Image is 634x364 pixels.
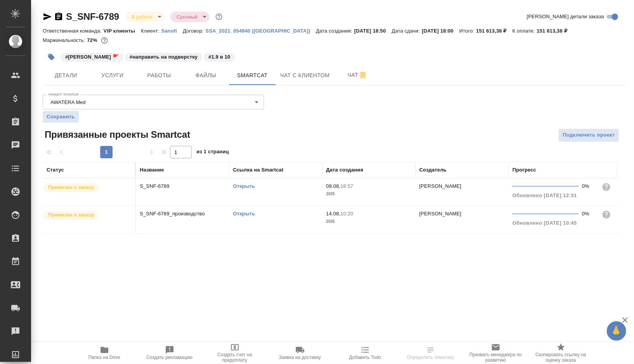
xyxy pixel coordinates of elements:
[392,28,422,34] p: Дата сдачи:
[326,190,412,198] p: 2025
[48,184,94,191] p: Привязан к заказу
[468,352,524,363] span: Призвать менеджера по развитию
[333,342,398,364] button: Добавить Todo
[339,70,376,80] span: Чат
[340,183,353,189] p: 18:57
[187,71,224,80] span: Файлы
[60,53,124,60] span: Оля Дмитриева 🚩
[203,53,236,60] span: 1.9 в 10
[124,53,203,60] span: направить на подверстку
[48,99,88,106] button: AWATERA Med
[528,342,594,364] button: Скопировать ссылку на оценку заказа
[512,166,536,174] div: Прогресс
[398,342,463,364] button: Определить тематику
[407,355,454,360] span: Определить тематику
[326,166,363,174] div: Дата создания
[43,95,264,109] div: AWATERA Med
[205,28,316,34] p: SSA_2021_054940 ([GEOGRAPHIC_DATA])
[47,113,75,121] span: Сохранить
[140,166,164,174] div: Название
[146,355,193,360] span: Создать рекламацию
[280,71,330,80] span: Чат с клиентом
[233,211,255,217] a: Открыть
[267,342,333,364] button: Заявка на доставку
[174,14,200,20] button: Срочный
[607,321,626,341] button: 🙏
[533,352,589,363] span: Скопировать ссылку на оценку заказа
[47,71,85,80] span: Детали
[104,28,141,34] p: VIP клиенты
[140,182,225,190] p: S_SNF-6789
[47,166,64,174] div: Статус
[99,35,109,45] button: 35333.87 RUB;
[129,14,155,20] button: В работе
[196,147,229,158] span: из 1 страниц
[48,211,94,219] p: Привязан к заказу
[130,53,198,61] p: #направить на подверстку
[137,342,202,364] button: Создать рекламацию
[205,27,316,34] a: SSA_2021_054940 ([GEOGRAPHIC_DATA])
[233,166,283,174] div: Ссылка на Smartcat
[563,131,615,140] span: Подключить проект
[326,218,412,225] p: 2025
[94,71,131,80] span: Услуги
[354,28,392,34] p: [DATE] 18:50
[140,210,225,218] p: S_SNF-6789_производство
[87,37,99,43] p: 72%
[66,11,119,22] a: S_SNF-6789
[459,28,476,34] p: Итого:
[207,352,263,363] span: Создать счет на предоплату
[358,71,368,80] svg: Отписаться
[610,323,623,339] span: 🙏
[419,183,462,189] p: [PERSON_NAME]
[316,28,354,34] p: Дата создания:
[43,128,190,141] span: Привязанные проекты Smartcat
[141,71,178,80] span: Работы
[54,12,63,21] button: Скопировать ссылку
[208,53,230,61] p: #1.9 в 10
[419,166,446,174] div: Создатель
[170,12,209,22] div: В работе
[349,355,381,360] span: Добавить Todo
[43,12,52,21] button: Скопировать ссылку для ЯМессенджера
[43,28,104,34] p: Ответственная команда:
[183,28,206,34] p: Договор:
[141,28,161,34] p: Клиент:
[234,71,271,80] span: Smartcat
[202,342,267,364] button: Создать счет на предоплату
[233,183,255,189] a: Открыть
[89,355,120,360] span: Папка на Drive
[419,211,462,217] p: [PERSON_NAME]
[582,210,596,218] div: 0%
[422,28,459,34] p: [DATE] 18:00
[43,111,79,123] button: Сохранить
[125,12,164,22] div: В работе
[476,28,512,34] p: 151 613,38 ₽
[512,220,577,226] span: Обновлено [DATE] 10:45
[463,342,528,364] button: Призвать менеджера по развитию
[326,183,340,189] p: 08.08,
[161,27,183,34] a: Sanofi
[326,211,340,217] p: 14.08,
[279,355,321,360] span: Заявка на доставку
[527,13,604,21] span: [PERSON_NAME] детали заказа
[161,28,183,34] p: Sanofi
[512,28,537,34] p: К оплате:
[537,28,573,34] p: 151 613,38 ₽
[558,128,619,142] button: Подключить проект
[43,37,87,43] p: Маржинальность:
[340,211,353,217] p: 10:20
[43,49,60,66] button: Добавить тэг
[65,53,119,61] p: #[PERSON_NAME] 🚩
[72,342,137,364] button: Папка на Drive
[582,182,596,190] div: 0%
[512,192,577,198] span: Обновлено [DATE] 12:31
[214,12,224,22] button: Доп статусы указывают на важность/срочность заказа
